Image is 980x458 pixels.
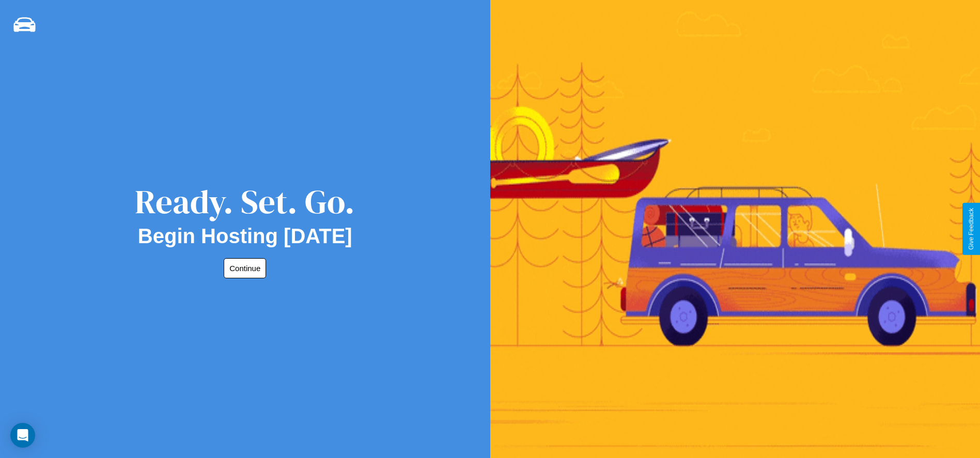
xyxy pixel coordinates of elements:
[224,258,266,278] button: Continue
[138,225,352,248] h2: Begin Hosting [DATE]
[10,423,35,448] div: Open Intercom Messenger
[135,179,355,225] div: Ready. Set. Go.
[968,208,975,250] div: Give Feedback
